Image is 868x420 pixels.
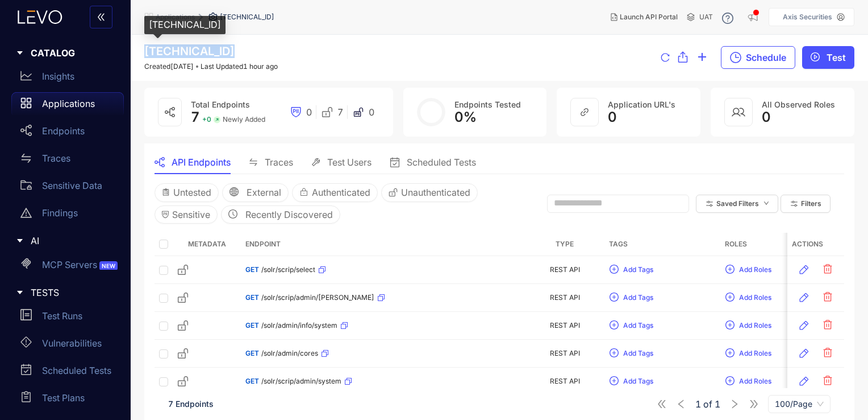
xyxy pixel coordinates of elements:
[223,116,265,123] span: Newly Added
[221,205,340,224] button: clock-circleRecently Discovered
[42,180,102,191] p: Sensitive Data
[620,13,678,21] span: Launch API Portal
[716,200,759,208] span: Saved Filters
[739,266,771,274] span: Add Roles
[623,294,653,302] span: Add Tags
[787,233,844,256] th: Actions
[610,265,619,275] span: plus-circle
[610,293,619,303] span: plus-circle
[725,289,772,307] button: plus-circleAdd Roles
[401,187,470,197] span: Unauthenticated
[173,187,211,197] span: Untested
[31,236,115,246] span: AI
[245,349,259,357] span: GET
[725,261,772,279] button: plus-circleAdd Roles
[783,13,832,21] p: Axis Securities
[609,316,654,335] button: plus-circleAdd Tags
[42,208,78,218] p: Findings
[11,147,124,174] a: Traces
[42,338,102,348] p: Vulnerabilities
[155,205,218,224] button: Sensitive
[261,322,337,330] span: /solr/admin/info/system
[90,6,112,28] button: double-left
[529,322,600,330] div: REST API
[7,41,124,65] div: CATALOG
[454,109,477,125] span: 0 %
[725,372,772,390] button: plus-circleAdd Roles
[696,195,778,213] button: Saved Filtersdown
[661,47,670,69] button: reload
[245,377,259,385] span: GET
[381,183,478,201] button: Unauthenticated
[144,63,278,71] div: Created [DATE] Last Updated 1 hour ago
[695,399,701,409] span: 1
[739,349,771,357] span: Add Roles
[11,332,124,359] a: Vulnerabilities
[191,109,200,125] span: 7
[42,153,70,163] p: Traces
[173,233,241,256] th: Metadata
[261,294,374,302] span: /solr/scrip/admin/[PERSON_NAME]
[208,13,220,22] span: setting
[11,65,124,92] a: Insights
[762,109,771,125] span: 0
[609,261,654,279] button: plus-circleAdd Tags
[172,157,231,167] span: API Endpoints
[725,376,735,386] span: plus-circle
[609,289,654,307] button: plus-circleAdd Tags
[11,92,124,120] a: Applications
[739,322,771,330] span: Add Roles
[610,348,619,359] span: plus-circle
[369,107,374,117] span: 0
[697,46,707,69] button: plus
[292,183,378,201] button: Authenticated
[191,100,250,109] span: Total Endpoints
[241,233,525,256] th: Endpoint
[249,158,258,167] span: swap
[247,187,281,197] span: External
[245,322,259,330] span: GET
[725,265,735,275] span: plus-circle
[306,107,312,117] span: 0
[222,183,289,201] button: globalExternal
[695,399,720,409] span: of
[775,396,824,413] span: 100/Page
[609,344,654,363] button: plus-circleAdd Tags
[229,187,239,197] span: global
[99,261,118,270] span: NEW
[762,100,835,109] span: All Observed Roles
[609,372,654,390] button: plus-circleAdd Tags
[42,71,74,81] p: Insights
[580,108,589,117] span: link
[827,52,846,63] span: Test
[739,294,771,302] span: Add Roles
[168,399,214,409] span: 7 Endpoints
[697,52,707,64] span: plus
[31,48,115,58] span: CATALOG
[525,233,604,256] th: Type
[261,349,318,357] span: /solr/admin/cores
[725,320,735,331] span: plus-circle
[407,157,476,167] span: Scheduled Tests
[312,187,370,197] span: Authenticated
[20,207,32,219] span: warning
[155,183,219,201] button: Untested
[261,377,341,385] span: /solr/scrip/admin/system
[11,120,124,147] a: Endpoints
[11,386,124,414] a: Test Plans
[97,13,106,23] span: double-left
[31,287,115,298] span: TESTS
[20,153,32,164] span: swap
[610,320,619,331] span: plus-circle
[608,100,675,109] span: Application URL's
[739,377,771,385] span: Add Roles
[202,116,211,123] span: + 0
[608,109,617,125] span: 0
[699,13,713,21] span: UAT
[42,365,111,376] p: Scheduled Tests
[623,322,653,330] span: Add Tags
[42,98,95,109] p: Applications
[245,294,259,302] span: GET
[623,266,653,274] span: Add Tags
[245,266,259,274] span: GET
